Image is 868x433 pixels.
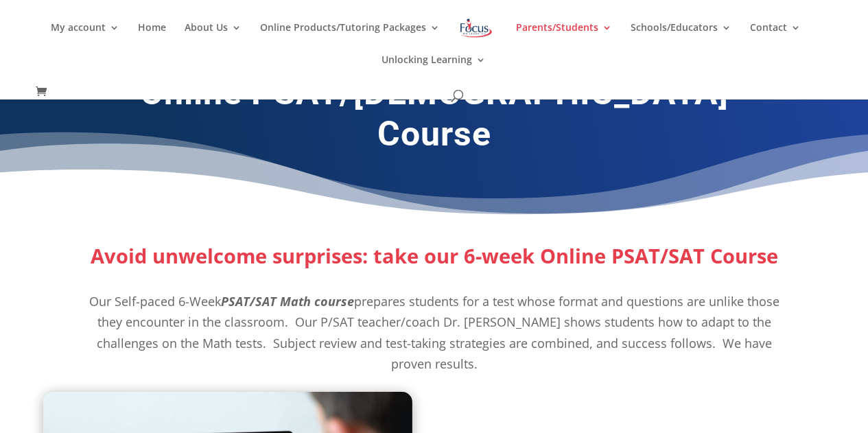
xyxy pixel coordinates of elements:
[89,293,221,309] span: Our Self-paced 6-Week
[87,72,782,161] h1: Online PSAT/[DEMOGRAPHIC_DATA] Course
[382,55,486,87] a: Unlocking Learning
[260,23,440,55] a: Online Products/Tutoring Packages
[750,23,801,55] a: Contact
[516,23,612,55] a: Parents/Students
[185,23,242,55] a: About Us
[221,293,354,309] i: PSAT/SAT Math course
[97,293,779,373] span: prepares students for a test whose format and questions are unlike those they encounter in the cl...
[631,23,731,55] a: Schools/Educators
[458,16,494,40] img: Focus on Learning
[51,23,119,55] a: My account
[138,23,166,55] a: Home
[91,242,778,269] strong: Avoid unwelcome surprises: take our 6-week Online PSAT/SAT Course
